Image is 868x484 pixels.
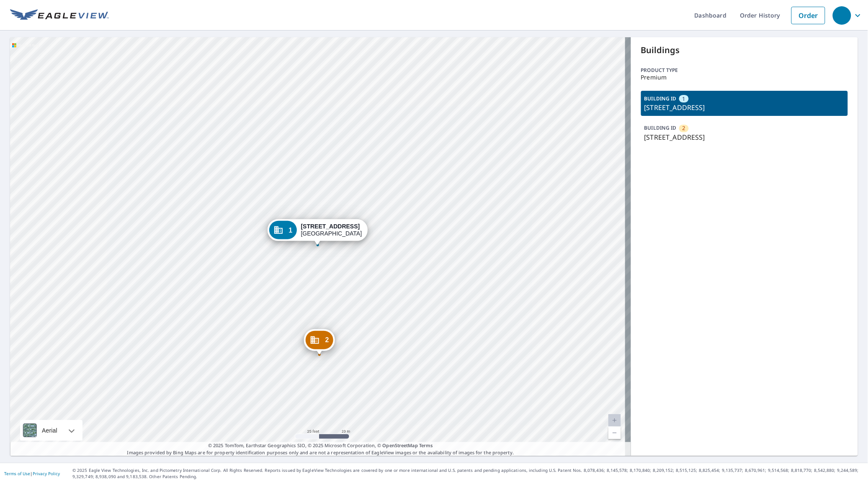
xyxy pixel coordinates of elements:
[419,442,433,448] a: Terms
[641,67,848,74] p: Product type
[791,7,825,24] a: Order
[10,9,109,22] img: EV Logo
[325,337,329,343] span: 2
[683,95,685,103] span: 1
[644,95,677,102] p: BUILDING ID
[641,74,848,81] p: Premium
[683,124,685,132] span: 2
[301,223,360,230] strong: [STREET_ADDRESS]
[301,223,362,237] div: [GEOGRAPHIC_DATA]
[10,442,631,456] p: Images provided by Bing Maps are for property identification purposes only and are not a represen...
[644,102,845,113] p: [STREET_ADDRESS]
[304,329,335,355] div: Dropped pin, building 2, Commercial property, 4970 Pepelani Loop Princeville, HI 96722
[208,442,433,449] span: © 2025 TomTom, Earthstar Geographics SIO, © 2025 Microsoft Corporation, ©
[644,124,677,131] p: BUILDING ID
[608,414,621,427] a: Current Level 20, Zoom In Disabled
[644,132,845,142] p: [STREET_ADDRESS]
[20,420,82,441] div: Aerial
[289,227,293,233] span: 1
[383,442,418,448] a: OpenStreetMap
[72,467,864,480] p: © 2025 Eagle View Technologies, Inc. and Pictometry International Corp. All Rights Reserved. Repo...
[268,219,368,245] div: Dropped pin, building 1, Commercial property, 4970 Pepelani Loop Princeville, HI 96722
[641,44,848,56] p: Buildings
[33,471,60,476] a: Privacy Policy
[39,420,60,441] div: Aerial
[4,471,60,476] p: |
[4,471,30,476] a: Terms of Use
[608,427,621,439] a: Current Level 20, Zoom Out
